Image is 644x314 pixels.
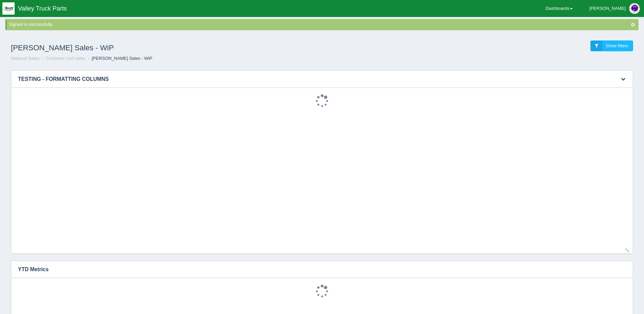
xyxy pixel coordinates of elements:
h3: YTD Metrics [11,261,623,278]
span: Show filters [606,43,628,48]
h3: TESTING - FORMATTING COLUMNS [11,71,612,88]
img: q1blfpkbivjhsugxdrfq.png [2,2,15,15]
img: Profile Picture [629,3,640,14]
div: [PERSON_NAME] [589,2,626,15]
a: National Sales [11,56,39,61]
div: Signed in successfully. [9,21,637,28]
a: Customer Unit sales [45,56,85,61]
h1: [PERSON_NAME] Sales - WiP [11,40,322,55]
span: Valley Truck Parts [18,5,67,12]
a: Show filters [590,40,633,52]
li: [PERSON_NAME] Sales - WiP [87,55,152,62]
